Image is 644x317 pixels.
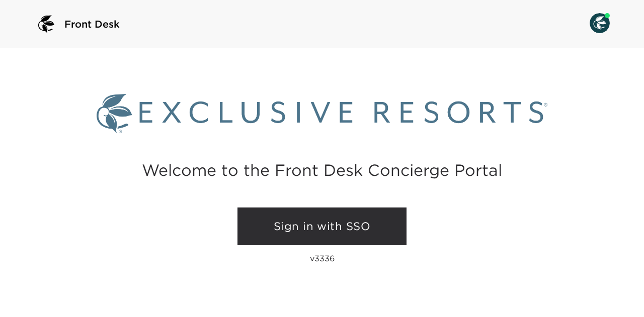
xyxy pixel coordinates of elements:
img: Exclusive Resorts logo [97,94,547,133]
a: Sign in with SSO [237,207,407,246]
h2: Welcome to the Front Desk Concierge Portal [142,162,502,178]
img: User [590,13,610,33]
img: logo [34,12,58,36]
p: v3336 [310,253,335,263]
span: Front Desk [64,17,120,31]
